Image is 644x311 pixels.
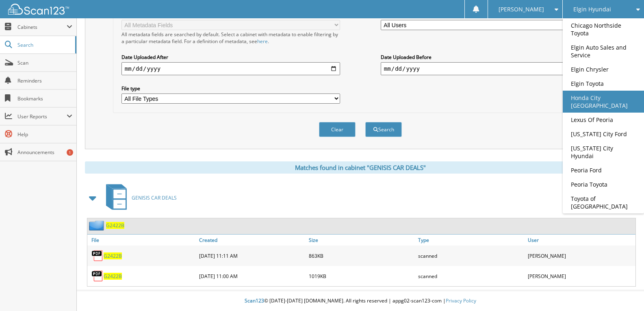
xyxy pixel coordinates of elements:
img: PDF.png [91,270,104,282]
a: Created [197,235,307,246]
span: User Reports [17,113,67,120]
a: Chicago Northside Toyota [563,18,644,40]
a: [US_STATE] City Hyundai [563,141,644,163]
a: Toyota of [GEOGRAPHIC_DATA] [563,191,644,213]
a: File [87,235,197,246]
a: Honda City [GEOGRAPHIC_DATA] [563,91,644,113]
label: Date Uploaded After [121,54,340,61]
div: 863KB [307,248,416,264]
span: Announcements [17,149,72,156]
div: [PERSON_NAME] [526,248,635,264]
span: Bookmarks [17,95,72,102]
a: [US_STATE] City Ford [563,127,644,141]
img: PDF.png [91,250,104,262]
a: G2422B [104,273,122,280]
span: GENISIS CAR DEALS [132,194,177,201]
div: scanned [416,268,526,284]
button: Clear [319,122,356,137]
div: [PERSON_NAME] [526,268,635,284]
span: Reminders [17,77,72,84]
div: [DATE] 11:00 AM [197,268,307,284]
a: Elgin Auto Sales and Service [563,40,644,62]
div: Matches found in cabinet "GENISIS CAR DEALS" [85,161,636,174]
a: G2422B [104,252,122,259]
img: folder2.png [89,220,106,231]
input: start [121,62,340,75]
a: Type [416,235,526,246]
a: Lexus Of Peoria [563,113,644,127]
div: 1019KB [307,268,416,284]
span: Elgin Hyundai [573,7,611,12]
div: All metadata fields are searched by default. Select a cabinet with metadata to enable filtering b... [121,31,340,45]
img: scan123-logo-white.svg [8,4,69,15]
a: G2422B [106,222,124,229]
span: Scan123 [245,297,264,304]
a: GENISIS CAR DEALS [101,182,177,214]
div: [DATE] 11:11 AM [197,248,307,264]
a: Elgin Toyota [563,76,644,91]
input: end [381,62,599,75]
label: Date Uploaded Before [381,54,599,61]
span: Cabinets [17,24,67,30]
a: Privacy Policy [446,297,476,304]
span: [PERSON_NAME] [499,7,544,12]
span: Help [17,131,72,138]
button: Search [365,122,402,137]
div: 1 [67,149,73,156]
a: Size [307,235,416,246]
a: User [526,235,635,246]
a: here [257,38,268,45]
span: Scan [17,59,72,66]
div: scanned [416,248,526,264]
a: Elgin Chrysler [563,62,644,76]
span: Search [17,41,71,48]
div: © [DATE]-[DATE] [DOMAIN_NAME]. All rights reserved | appg02-scan123-com | [77,291,644,311]
a: Peoria Toyota [563,177,644,191]
label: File type [121,85,340,92]
a: Peoria Ford [563,163,644,177]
